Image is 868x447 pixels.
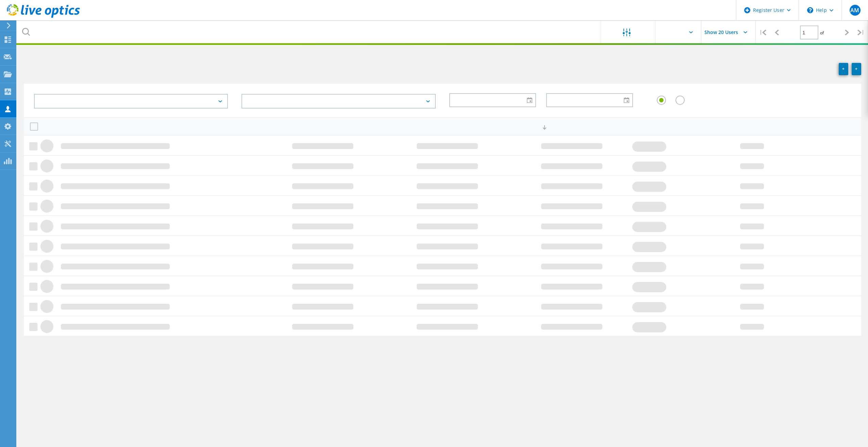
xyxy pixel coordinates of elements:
b: + [842,66,845,72]
a: Live Optics Dashboard [7,14,80,19]
span: AM [850,7,859,13]
a: + [839,63,848,75]
svg: \n [807,7,813,13]
div: | [854,20,868,45]
a: + [852,63,861,75]
span: of [820,30,824,36]
b: + [855,66,858,72]
div: | [756,20,770,45]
